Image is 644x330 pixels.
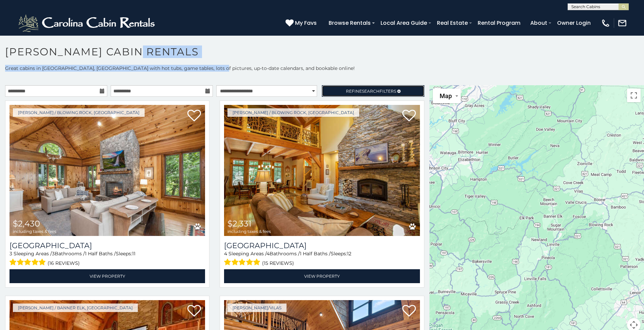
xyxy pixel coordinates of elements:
span: 1 Half Baths / [85,251,116,257]
img: White-1-2.png [17,13,158,33]
a: Rental Program [474,17,524,29]
a: Real Estate [434,17,471,29]
a: [GEOGRAPHIC_DATA] [10,241,205,250]
div: Sleeping Areas / Bathrooms / Sleeps: [10,250,205,268]
img: phone-regular-white.png [601,18,610,28]
span: 1 Half Baths / [300,251,331,257]
img: Mountain Song Lodge [224,105,420,236]
a: About [527,17,551,29]
span: (16 reviews) [48,259,80,268]
a: Add to favorites [187,304,201,318]
span: 3 [52,251,55,257]
a: Chimney Island $2,430 including taxes & fees [10,105,205,236]
a: [PERSON_NAME] / Banner Elk, [GEOGRAPHIC_DATA] [13,304,138,312]
span: including taxes & fees [227,229,271,234]
h3: Mountain Song Lodge [224,241,420,250]
span: 4 [224,251,227,257]
span: 11 [132,251,135,257]
span: Search [362,89,380,94]
a: Owner Login [554,17,594,29]
a: Browse Rentals [325,17,374,29]
a: Add to favorites [187,109,201,123]
a: Local Area Guide [377,17,430,29]
a: Mountain Song Lodge $2,331 including taxes & fees [224,105,420,236]
span: My Favs [295,19,317,27]
span: Map [440,92,452,99]
img: Chimney Island [10,105,205,236]
a: [PERSON_NAME] / Blowing Rock, [GEOGRAPHIC_DATA] [227,108,359,117]
span: Refine Filters [346,89,396,94]
a: [PERSON_NAME] / Blowing Rock, [GEOGRAPHIC_DATA] [13,108,145,117]
a: Add to favorites [402,109,416,123]
span: including taxes & fees [13,229,56,234]
a: View Property [10,269,205,283]
h3: Chimney Island [10,241,205,250]
span: 12 [347,251,351,257]
a: RefineSearchFilters [322,85,424,97]
a: Add to favorites [402,304,416,318]
a: [PERSON_NAME]/Vilas [227,304,287,312]
img: mail-regular-white.png [618,18,627,28]
span: (15 reviews) [262,259,294,268]
a: [GEOGRAPHIC_DATA] [224,241,420,250]
a: My Favs [286,19,318,27]
div: Sleeping Areas / Bathrooms / Sleeps: [224,250,420,268]
button: Change map style [433,89,461,103]
button: Toggle fullscreen view [627,89,641,102]
a: View Property [224,269,420,283]
span: $2,331 [227,219,252,228]
span: 3 [10,251,12,257]
span: $2,430 [13,219,40,228]
span: 4 [266,251,270,257]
